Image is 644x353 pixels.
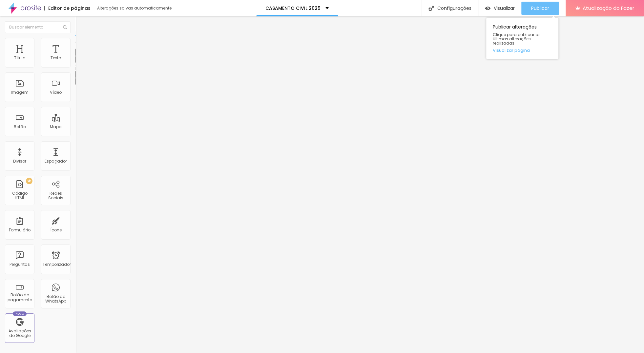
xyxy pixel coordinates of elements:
font: Divisor [13,158,26,164]
a: Visualizar página [493,48,552,52]
font: Atualização do Fazer [583,5,634,11]
font: Configurações [437,5,471,11]
font: Publicar alterações [493,24,537,30]
font: Botão [14,124,26,129]
font: Botão do WhatsApp [45,294,66,304]
font: Clique para publicar as últimas alterações realizadas [493,32,541,46]
font: Vídeo [50,89,62,95]
input: Buscar elemento [5,21,71,33]
font: Formulário [9,227,31,233]
button: Publicar [521,2,559,15]
font: Novo [15,312,24,316]
font: Temporizador [43,262,71,267]
button: Visualizar [478,2,521,15]
font: CASAMENTO CIVIL 2025 [265,5,321,11]
font: Avaliações do Google [9,328,31,338]
img: Ícone [428,6,434,11]
font: Publicar [531,5,549,11]
img: Ícone [63,25,67,29]
iframe: Editor [75,16,644,353]
font: Imagem [11,89,29,95]
font: Título [14,55,25,61]
font: Espaçador [45,158,67,164]
font: Mapa [50,124,62,129]
font: Perguntas [10,262,30,267]
font: Redes Sociais [48,190,63,201]
font: Texto [51,55,61,61]
font: Visualizar página [493,47,530,53]
font: Código HTML [12,190,28,201]
font: Editor de páginas [48,5,91,11]
font: Alterações salvas automaticamente [97,5,172,11]
font: Visualizar [494,5,515,11]
img: view-1.svg [485,6,490,11]
font: Botão de pagamento [8,292,32,302]
font: Ícone [50,227,62,233]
